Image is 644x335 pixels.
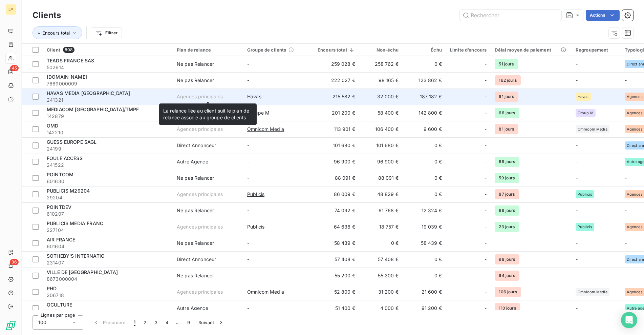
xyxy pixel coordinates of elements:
[450,47,487,53] div: Limite d’encours
[359,56,403,72] td: 258 762 €
[403,268,446,284] td: 0 €
[47,155,83,161] span: FOULE ACCESS
[576,273,578,278] span: -
[485,240,487,247] span: -
[318,47,355,53] div: Encours total
[47,113,169,120] span: 142879
[460,10,561,21] input: Rechercher
[495,205,519,216] span: 69 jours
[495,75,520,85] span: 162 jours
[314,105,359,121] td: 201 200 €
[485,305,487,312] span: -
[495,124,518,134] span: 81 jours
[162,315,172,330] button: 4
[485,158,487,165] span: -
[485,272,487,279] span: -
[47,74,87,80] span: [DOMAIN_NAME]
[247,273,249,278] span: -
[359,219,403,235] td: 18 757 €
[47,47,60,53] span: Client
[177,61,214,67] div: Ne pas Relancer
[130,315,139,330] button: 1
[314,137,359,154] td: 101 680 €
[314,300,359,316] td: 51 400 €
[359,186,403,202] td: 48 829 €
[625,273,627,278] span: -
[495,254,519,264] span: 98 jours
[247,223,264,230] span: Publicis
[403,300,446,316] td: 91 200 €
[314,251,359,268] td: 57 408 €
[485,256,487,263] span: -
[495,173,519,183] span: 59 jours
[163,108,249,120] span: La relance liée au client suit le plan de relance associé au groupe de clients
[359,137,403,154] td: 101 680 €
[314,88,359,105] td: 215 582 €
[177,158,208,165] div: Autre Agence
[578,95,589,99] span: Havas
[621,312,637,328] div: Open Intercom Messenger
[403,154,446,170] td: 0 €
[359,251,403,268] td: 57 408 €
[576,175,578,181] span: -
[47,90,130,96] span: HAVAS MEDIA [GEOGRAPHIC_DATA]
[47,178,169,185] span: 601630
[10,259,19,265] span: 36
[625,240,627,246] span: -
[47,292,169,299] span: 206718
[403,121,446,137] td: 9 600 €
[139,315,150,330] button: 2
[10,65,19,71] span: 45
[177,77,214,84] div: Ne pas Relancer
[151,315,162,330] button: 3
[47,285,57,291] span: PHD
[578,192,592,196] span: Publicis
[625,208,627,213] span: -
[47,237,76,242] span: AIR FRANCE
[247,240,249,246] span: -
[578,225,592,229] span: Publicis
[47,97,169,103] span: 241321
[576,47,617,53] div: Regroupement
[359,202,403,219] td: 61 768 €
[89,315,130,330] button: Précédent
[177,207,214,214] div: Ne pas Relancer
[177,289,223,295] div: Agences principales
[359,235,403,251] td: 0 €
[578,127,607,131] span: Omnicom Media
[5,4,16,15] div: LP
[47,227,169,234] span: 227104
[403,284,446,300] td: 21 600 €
[47,145,169,152] span: 24199
[47,269,118,275] span: VILLE DE [GEOGRAPHIC_DATA]
[247,142,249,148] span: -
[177,305,208,312] div: Autre Agence
[314,284,359,300] td: 52 800 €
[177,142,216,149] div: Direct Annonceur
[47,243,169,250] span: 601604
[403,219,446,235] td: 19 039 €
[177,256,216,263] div: Direct Annonceur
[247,110,270,116] span: Groupe M
[47,204,71,210] span: POINTDEV
[177,93,223,100] div: Agences principales
[33,9,61,21] h3: Clients
[403,251,446,268] td: 0 €
[403,202,446,219] td: 12 324 €
[495,157,519,167] span: 69 jours
[314,72,359,88] td: 222 027 €
[576,208,578,213] span: -
[403,56,446,72] td: 0 €
[359,284,403,300] td: 31 200 €
[314,154,359,170] td: 96 900 €
[485,223,487,230] span: -
[625,77,627,83] span: -
[576,305,578,311] span: -
[47,129,169,136] span: 142210
[485,289,487,295] span: -
[247,208,249,213] span: -
[495,47,567,53] div: Délai moyen de paiement
[47,211,169,217] span: 610207
[47,253,105,259] span: SOTHEBY'S INTERNATIO
[485,61,487,67] span: -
